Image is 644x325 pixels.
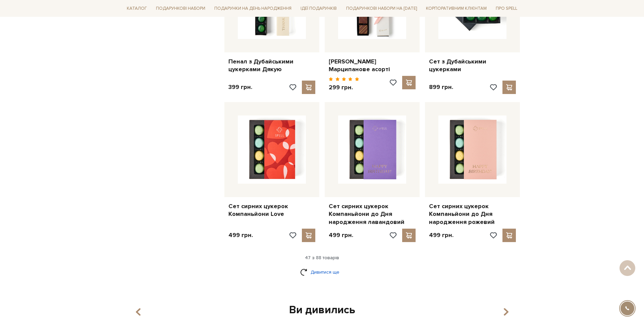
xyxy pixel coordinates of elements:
a: [PERSON_NAME] Марципанове асорті [329,58,416,74]
a: Сет сирних цукерок Компаньйони до Дня народження рожевий [429,202,516,226]
p: 499 грн. [329,231,353,239]
p: 399 грн. [228,83,252,91]
div: 47 з 88 товарів [121,255,523,261]
a: Сет з Дубайськими цукерками [429,58,516,74]
a: Сет сирних цукерок Компаньйони Love [228,202,315,218]
div: Ви дивились [128,303,516,317]
a: Сет сирних цукерок Компаньйони до Дня народження лавандовий [329,202,416,226]
a: Дивитися ще [300,266,344,278]
span: Про Spell [493,3,520,14]
p: 299 грн. [329,84,359,91]
span: Ідеї подарунків [298,3,339,14]
p: 499 грн. [429,231,453,239]
a: Корпоративним клієнтам [423,3,489,14]
p: 499 грн. [228,231,253,239]
span: Подарункові набори [153,3,208,14]
a: Подарункові набори на [DATE] [343,3,420,14]
span: Подарунки на День народження [212,3,294,14]
p: 899 грн. [429,83,453,91]
span: Каталог [124,3,150,14]
a: Пенал з Дубайськими цукерками Дякую [228,58,315,74]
